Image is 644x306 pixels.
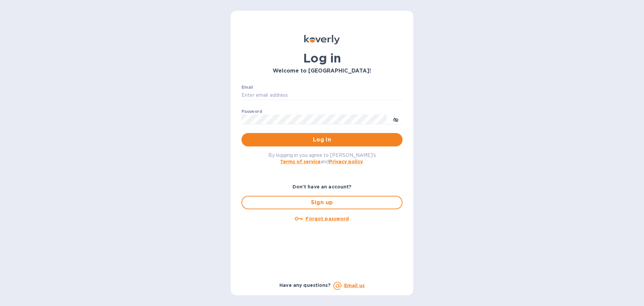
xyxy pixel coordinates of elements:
[241,90,402,100] input: Enter email address
[241,133,402,146] button: Log in
[329,159,363,164] a: Privacy policy
[280,159,321,164] a: Terms of service
[241,110,262,114] label: Password
[241,68,402,74] h3: Welcome to [GEOGRAPHIC_DATA]!
[247,136,397,144] span: Log in
[279,282,331,288] b: Have any questions?
[248,199,396,207] span: Sign up
[304,35,340,44] img: Koverly
[268,152,376,164] span: By logging in you agree to [PERSON_NAME]'s and .
[292,184,352,189] b: Don't have an account?
[344,283,365,288] a: Email us
[241,51,402,65] h1: Log in
[241,196,402,209] button: Sign up
[241,85,253,89] label: Email
[389,113,402,126] button: toggle password visibility
[306,216,349,221] u: Forgot password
